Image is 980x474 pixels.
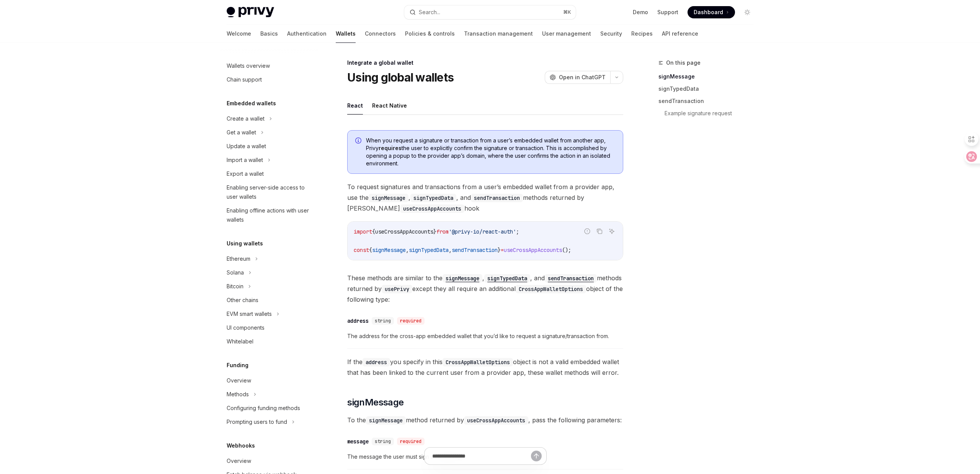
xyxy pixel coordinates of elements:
[406,247,409,253] span: ,
[347,438,369,445] div: message
[516,228,519,235] span: ;
[562,247,571,253] span: ();
[658,83,759,95] a: signTypedData
[433,228,436,235] span: }
[452,247,498,253] span: sendTransaction
[227,417,287,427] div: Prompting users to fund
[375,318,391,324] span: string
[365,25,396,43] a: Connectors
[355,137,363,145] svg: Info
[582,226,592,236] button: Report incorrect code
[471,194,523,202] code: sendTransaction
[227,206,314,224] div: Enabling offline actions with user wallets
[227,7,274,18] img: light logo
[227,99,276,108] h5: Embedded wallets
[227,361,248,370] h5: Funding
[464,416,528,425] code: useCrossAppAccounts
[504,247,562,253] span: useCrossAppAccounts
[347,396,403,409] span: signMessage
[694,8,723,16] span: Dashboard
[227,296,258,305] div: Other chains
[631,25,653,43] a: Recipes
[227,390,249,399] div: Methods
[347,59,623,67] div: Integrate a global wallet
[409,247,449,253] span: signTypedData
[227,456,251,466] div: Overview
[227,61,270,70] div: Wallets overview
[658,70,759,83] a: signMessage
[658,95,759,107] a: sendTransaction
[336,25,356,43] a: Wallets
[227,114,265,123] div: Create a wallet
[227,268,244,277] div: Solana
[227,404,300,413] div: Configuring funding methods
[545,71,610,84] button: Open in ChatGPT
[227,254,250,263] div: Ethereum
[741,6,753,18] button: Toggle dark mode
[227,75,262,84] div: Chain support
[379,145,402,151] strong: requires
[372,247,406,253] span: signMessage
[369,247,372,253] span: {
[516,285,586,293] code: CrossAppWalletOptions
[498,247,501,253] span: }
[366,416,406,425] code: signMessage
[443,274,482,283] code: signMessage
[449,247,452,253] span: ,
[559,74,606,81] span: Open in ChatGPT
[419,8,440,17] div: Search...
[227,142,266,151] div: Update a wallet
[400,204,464,213] code: useCrossAppAccounts
[600,25,622,43] a: Security
[665,107,759,119] a: Example signature request
[220,73,318,87] a: Chain support
[347,317,369,325] div: address
[347,332,623,341] span: The address for the cross-app embedded wallet that you’d like to request a signature/transaction ...
[366,137,615,167] span: When you request a signature or transaction from a user’s embedded wallet from another app, Privy...
[227,337,253,346] div: Whitelabel
[227,128,256,137] div: Get a wallet
[347,415,623,425] span: To the method returned by , pass the following parameters:
[405,25,455,43] a: Policies & controls
[484,274,530,282] a: signTypedData
[347,70,454,84] h1: Using global wallets
[369,194,408,202] code: signMessage
[372,96,407,114] button: React Native
[545,274,597,282] a: sendTransaction
[662,25,698,43] a: API reference
[484,274,530,283] code: signTypedData
[382,285,412,293] code: usePrivy
[688,6,735,18] a: Dashboard
[501,247,504,253] span: =
[375,438,391,445] span: string
[542,25,591,43] a: User management
[347,356,623,378] span: If the you specify in this object is not a valid embedded wallet that has been linked to the curr...
[227,25,251,43] a: Welcome
[260,25,278,43] a: Basics
[227,282,243,291] div: Bitcoin
[436,228,449,235] span: from
[220,204,318,227] a: Enabling offline actions with user wallets
[347,181,623,214] span: To request signatures and transactions from a user’s embedded wallet from a provider app, use the...
[220,167,318,181] a: Export a wallet
[531,451,542,461] button: Send message
[347,273,623,305] span: These methods are similar to the , , and methods returned by except they all require an additiona...
[347,96,363,114] button: React
[227,309,272,319] div: EVM smart wallets
[410,194,456,202] code: signTypedData
[220,321,318,335] a: UI components
[563,9,571,15] span: ⌘ K
[220,59,318,73] a: Wallets overview
[354,247,369,253] span: const
[633,8,648,16] a: Demo
[545,274,597,283] code: sendTransaction
[607,226,617,236] button: Ask AI
[220,401,318,415] a: Configuring funding methods
[354,228,372,235] span: import
[220,374,318,387] a: Overview
[397,317,425,325] div: required
[227,169,264,178] div: Export a wallet
[227,376,251,385] div: Overview
[375,228,433,235] span: useCrossAppAccounts
[666,58,701,67] span: On this page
